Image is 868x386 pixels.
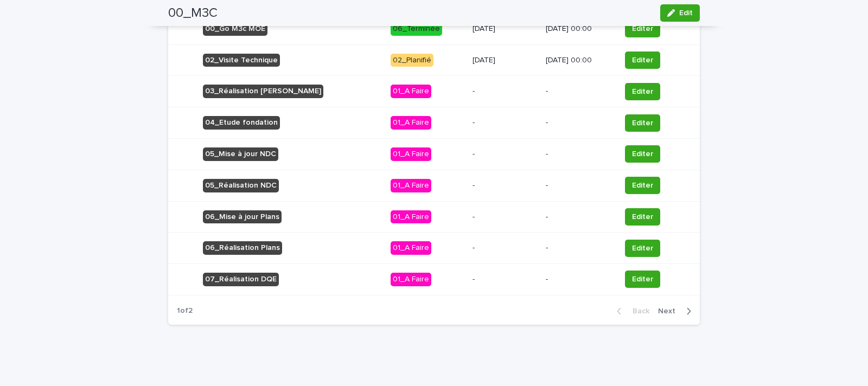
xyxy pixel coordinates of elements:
[473,275,537,284] p: -
[546,24,612,34] p: [DATE] 00:00
[168,76,700,107] tr: 03_Réalisation [PERSON_NAME]01_A Faire--Editer
[473,213,537,222] p: -
[625,52,660,69] button: Editer
[168,264,700,295] tr: 07_Réalisation DQE01_A Faire--Editer
[473,56,537,65] p: [DATE]
[625,20,660,37] button: Editer
[625,240,660,257] button: Editer
[546,150,612,159] p: -
[391,273,431,286] div: 01_A Faire
[546,56,612,65] p: [DATE] 00:00
[391,179,431,192] div: 01_A Faire
[632,149,653,159] span: Editer
[632,23,653,34] span: Editer
[473,150,537,159] p: -
[168,13,700,44] tr: 00_Go M3c MOE06_Terminée[DATE][DATE] 00:00Editer
[546,181,612,190] p: -
[626,307,649,315] span: Back
[203,273,279,286] div: 07_Réalisation DQE
[391,54,433,67] div: 02_Planifié
[391,147,431,161] div: 01_A Faire
[632,118,653,128] span: Editer
[168,233,700,264] tr: 06_Réalisation Plans01_A Faire--Editer
[168,5,218,21] h2: 00_M3C
[473,24,537,34] p: [DATE]
[625,145,660,163] button: Editer
[546,275,612,284] p: -
[625,271,660,288] button: Editer
[546,243,612,253] p: -
[632,274,653,285] span: Editer
[473,181,537,190] p: -
[632,86,653,97] span: Editer
[203,54,280,67] div: 02_Visite Technique
[632,55,653,66] span: Editer
[608,306,654,316] button: Back
[473,243,537,253] p: -
[625,114,660,132] button: Editer
[632,243,653,254] span: Editer
[168,107,700,139] tr: 04_Etude fondation01_A Faire--Editer
[660,4,700,22] button: Edit
[168,201,700,233] tr: 06_Mise à jour Plans01_A Faire--Editer
[546,87,612,96] p: -
[632,180,653,191] span: Editer
[203,210,282,224] div: 06_Mise à jour Plans
[679,9,693,17] span: Edit
[168,298,201,324] p: 1 of 2
[625,177,660,194] button: Editer
[632,211,653,222] span: Editer
[168,138,700,170] tr: 05_Mise à jour NDC01_A Faire--Editer
[391,241,431,255] div: 01_A Faire
[203,179,279,192] div: 05_Réalisation NDC
[203,116,280,130] div: 04_Etude fondation
[168,44,700,76] tr: 02_Visite Technique02_Planifié[DATE][DATE] 00:00Editer
[203,22,267,36] div: 00_Go M3c MOE
[658,307,682,315] span: Next
[473,87,537,96] p: -
[168,170,700,201] tr: 05_Réalisation NDC01_A Faire--Editer
[391,210,431,224] div: 01_A Faire
[391,22,442,36] div: 06_Terminée
[546,118,612,127] p: -
[203,241,282,255] div: 06_Réalisation Plans
[654,306,700,316] button: Next
[391,85,431,98] div: 01_A Faire
[625,208,660,226] button: Editer
[546,213,612,222] p: -
[625,83,660,100] button: Editer
[391,116,431,130] div: 01_A Faire
[203,147,278,161] div: 05_Mise à jour NDC
[473,118,537,127] p: -
[203,85,323,98] div: 03_Réalisation [PERSON_NAME]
